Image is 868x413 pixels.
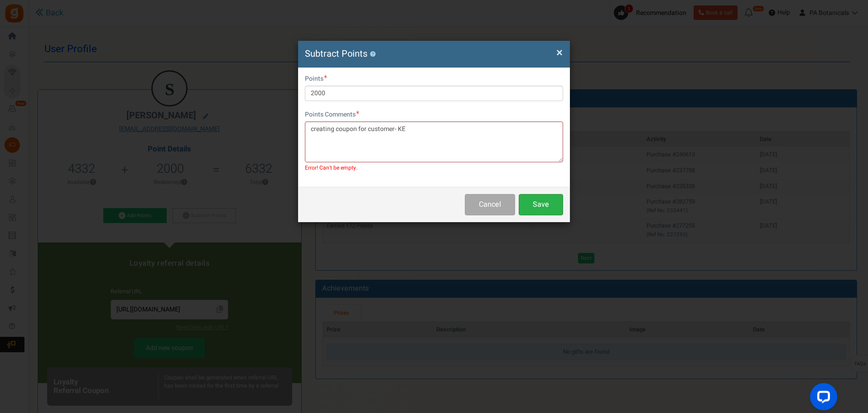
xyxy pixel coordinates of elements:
button: Cancel [465,194,515,215]
button: ? [370,51,376,57]
label: Points [305,74,327,83]
span: × [556,44,563,61]
button: Save [519,194,563,215]
h4: Subtract Points [305,48,563,61]
label: Points Comments [305,110,359,119]
span: Error! Can't be empty. [305,165,563,171]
